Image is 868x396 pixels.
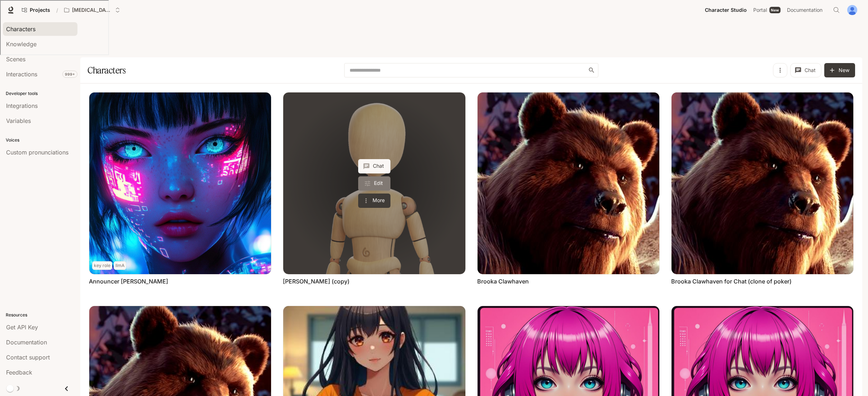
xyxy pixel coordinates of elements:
a: PortalNew [750,3,783,17]
button: Chat with Blake Wilder (copy) [358,159,390,173]
img: Brooka Clawhaven [478,92,659,274]
a: Go to projects [19,3,53,17]
button: User avatar [845,3,859,17]
img: User avatar [847,5,857,15]
a: Documentation [784,3,828,17]
span: Portal [753,6,767,15]
p: [MEDICAL_DATA] [72,7,112,13]
img: Brooka Clawhaven for Chat (clone of poker) [672,92,853,274]
a: Brooka Clawhaven for Chat (clone of poker) [671,277,792,285]
div: / [53,6,61,14]
button: Open workspace menu [61,3,123,17]
span: Projects [30,7,50,13]
span: Character Studio [705,6,747,15]
a: Character Studio [702,3,750,17]
button: Open Command Menu [829,3,844,17]
div: New [769,7,781,13]
button: More actions [358,194,390,208]
button: New [824,63,855,77]
a: Blake Wilder (copy) [283,92,465,274]
button: Chat [790,63,821,77]
h1: Characters [87,63,125,77]
img: Announcer Emma [89,92,271,274]
a: Brooka Clawhaven [477,277,529,285]
span: Documentation [787,6,822,15]
a: Announcer [PERSON_NAME] [89,277,168,285]
a: [PERSON_NAME] (copy) [283,277,350,285]
a: Edit Blake Wilder (copy) [358,176,390,191]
